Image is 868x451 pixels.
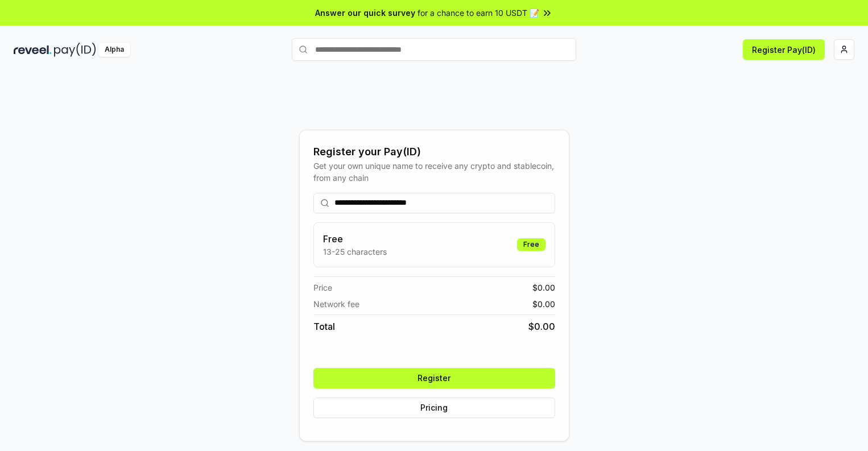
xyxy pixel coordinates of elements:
[315,7,415,19] span: Answer our quick survey
[313,144,555,160] div: Register your Pay(ID)
[313,160,555,184] div: Get your own unique name to receive any crypto and stablecoin, from any chain
[54,43,96,57] img: pay_id
[532,282,555,293] span: $ 0.00
[323,232,387,246] h3: Free
[517,238,545,251] div: Free
[98,43,130,57] div: Alpha
[532,298,555,310] span: $ 0.00
[313,398,555,418] button: Pricing
[313,368,555,388] button: Register
[323,246,387,258] p: 13-25 characters
[418,7,539,19] span: for a chance to earn 10 USDT 📝
[313,282,332,293] span: Price
[14,43,52,57] img: reveel_dark
[743,39,825,60] button: Register Pay(ID)
[528,320,555,333] span: $ 0.00
[313,298,359,310] span: Network fee
[313,320,335,333] span: Total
